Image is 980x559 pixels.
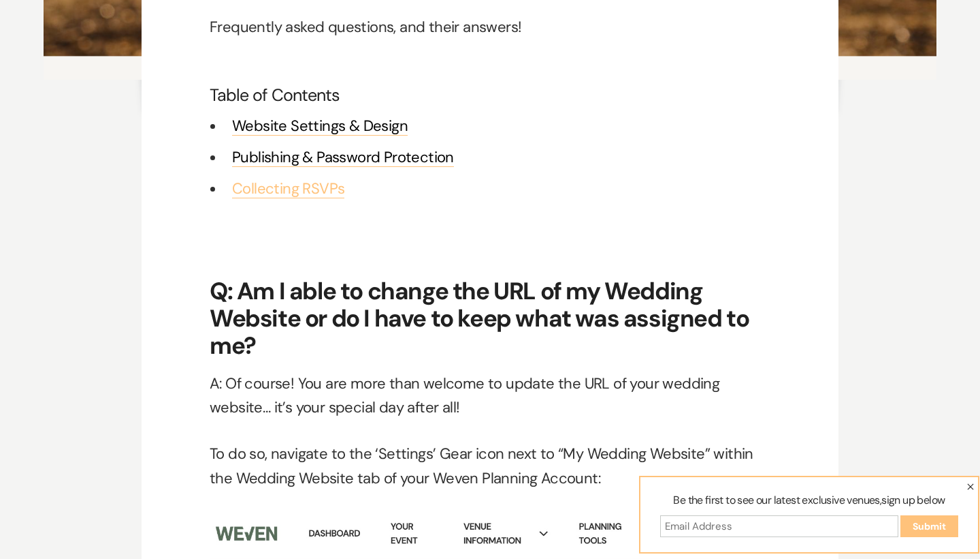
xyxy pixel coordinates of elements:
[881,493,945,507] span: sign up below
[660,515,898,537] input: Email Address
[210,442,770,489] p: To do so, navigate to the ‘Settings’ Gear icon next to “My Wedding Website” within the Wedding We...
[649,492,970,515] label: Be the first to see our latest exclusive venues,
[210,226,770,360] h2: Q: Am I able to change the URL of my Wedding Website or do I have to keep what was assigned to me?
[232,179,344,198] a: Collecting RSVPs
[210,372,770,419] p: A: Of course! You are more than welcome to update the URL of your wedding website… it’s your spec...
[900,515,958,537] input: Submit
[210,35,770,106] h3: Table of Contents
[232,116,408,136] a: Website Settings & Design
[210,15,770,63] p: Frequently asked questions, and their answers!
[232,147,454,167] a: Publishing & Password Protection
